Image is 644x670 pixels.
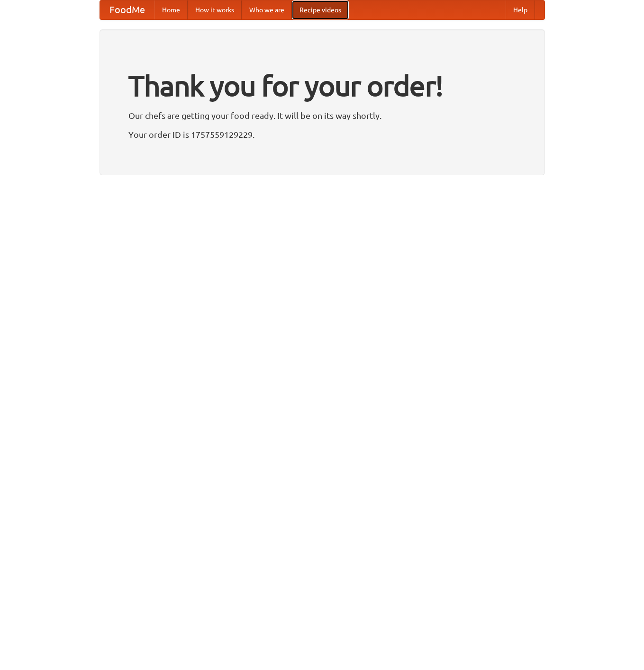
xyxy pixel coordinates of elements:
[292,0,349,19] a: Recipe videos
[188,0,242,19] a: How it works
[154,0,188,19] a: Home
[128,108,516,123] p: Our chefs are getting your food ready. It will be on its way shortly.
[506,0,535,19] a: Help
[128,63,516,108] h1: Thank you for your order!
[100,0,154,19] a: FoodMe
[128,127,516,142] p: Your order ID is 1757559129229.
[242,0,292,19] a: Who we are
